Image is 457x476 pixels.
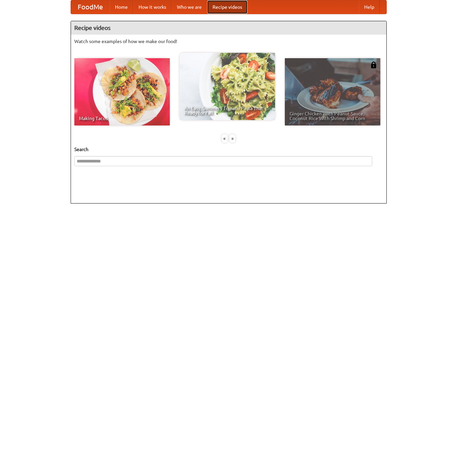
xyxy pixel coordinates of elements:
a: Who we are [172,0,207,14]
a: How it works [133,0,172,14]
a: Home [110,0,133,14]
a: Help [359,0,380,14]
h5: Search [74,146,383,153]
img: 483408.png [370,62,377,68]
a: FoodMe [71,0,110,14]
span: Making Tacos [79,116,165,121]
div: » [229,134,235,143]
span: An Easy, Summery Tomato Pasta That's Ready for Fall [184,106,270,115]
a: Recipe videos [207,0,247,14]
p: Watch some examples of how we make our food! [74,38,383,45]
a: An Easy, Summery Tomato Pasta That's Ready for Fall [180,53,275,120]
a: Making Tacos [74,58,170,125]
h4: Recipe videos [71,21,386,35]
div: « [222,134,228,143]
